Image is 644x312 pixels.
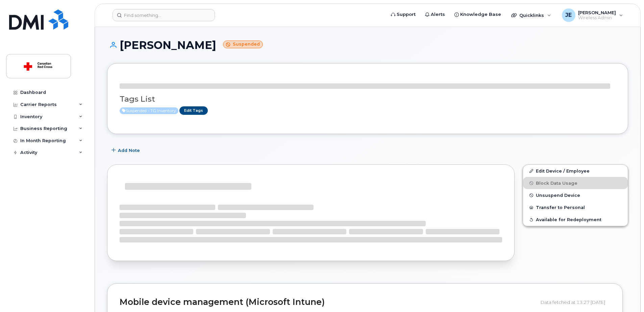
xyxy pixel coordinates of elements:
[523,201,628,213] button: Transfer to Personal
[118,147,140,154] span: Add Note
[223,41,263,48] small: Suspended
[541,296,610,309] div: Data fetched at 13:27 [DATE]
[523,189,628,201] button: Unsuspend Device
[179,106,208,115] a: Edit Tags
[120,107,178,114] span: Active
[523,213,628,226] button: Available for Redeployment
[107,144,146,156] button: Add Note
[536,217,601,222] span: Available for Redeployment
[523,165,628,177] a: Edit Device / Employee
[536,193,580,198] span: Unsuspend Device
[120,95,616,103] h3: Tags List
[120,297,536,307] h2: Mobile device management (Microsoft Intune)
[107,39,628,51] h1: [PERSON_NAME]
[523,177,628,189] button: Block Data Usage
